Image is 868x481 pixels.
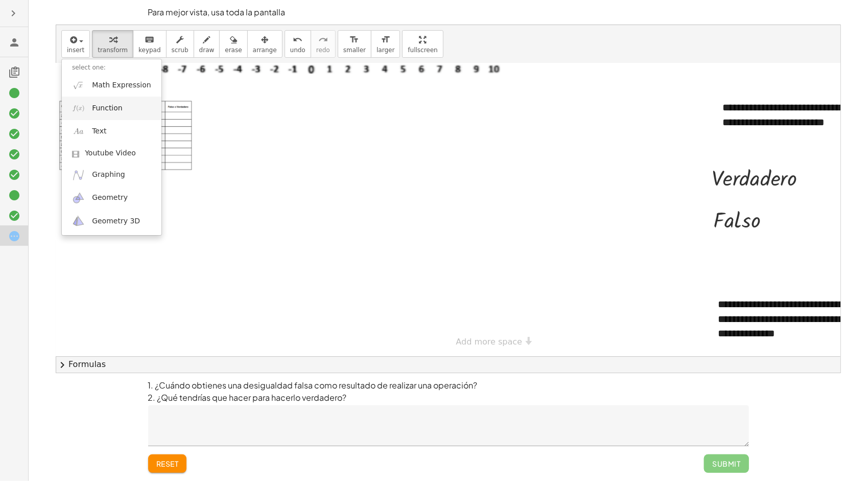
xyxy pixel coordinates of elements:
a: Geometry [62,187,161,210]
button: transform [92,30,133,58]
i: Task finished and correct. [8,210,20,222]
img: f_x.png [72,102,85,114]
span: Graphing [92,170,125,180]
a: Math Expression [62,74,161,97]
p: 1. ¿Cuándo obtienes una desigualdad falsa como resultado de realizar una operación? 2. ¿Qué tendr... [148,379,749,404]
i: Task finished and correct. [8,148,20,161]
i: undo [293,34,302,46]
span: transform [98,47,128,54]
button: undoundo [285,30,311,58]
span: Add more space [456,337,523,347]
img: ggb-graphing.svg [72,169,85,181]
span: reset [156,459,179,468]
span: keypad [138,47,161,54]
span: Text [92,126,106,136]
i: keyboard [145,34,154,46]
a: Graphing [62,164,161,187]
button: arrange [247,30,283,58]
a: Geometry 3D [62,210,161,233]
button: erase [219,30,247,58]
span: larger [377,47,394,54]
i: redo [318,34,328,46]
i: MARTINEZ DELGADO DANIEL EDUARDO SC24 [8,36,20,49]
p: Para mejor vista, usa toda la pantalla [148,6,749,18]
span: undo [290,47,306,54]
a: Text [62,120,161,143]
span: Youtube Video [85,148,136,158]
button: chevron_rightFormulas [56,356,840,373]
i: Task finished and correct. [8,128,20,140]
i: Task finished and correct. [8,169,20,181]
i: Task finished and correct. [8,107,20,120]
span: Function [92,103,123,113]
button: scrub [166,30,194,58]
span: Math Expression [92,80,151,90]
a: Function [62,97,161,120]
i: Task finished. [8,87,20,99]
button: keyboardkeypad [133,30,167,58]
span: smaller [343,47,366,54]
span: erase [225,47,242,54]
span: Geometry 3D [92,216,140,226]
li: select one: [62,62,161,74]
i: Task finished. [8,189,20,201]
span: draw [199,47,215,54]
i: format_size [349,34,359,46]
img: sqrt_x.png [72,79,85,91]
span: insert [67,47,84,54]
span: scrub [172,47,189,54]
span: chevron_right [56,359,68,371]
img: ggb-geometry.svg [72,192,85,204]
button: format_sizesmaller [338,30,371,58]
button: insert [61,30,90,58]
img: Aa.png [72,125,85,138]
button: draw [194,30,220,58]
button: format_sizelarger [371,30,400,58]
span: arrange [253,47,277,54]
span: fullscreen [408,47,437,54]
i: Task started. [8,230,20,242]
img: ggb-3d.svg [72,215,85,227]
span: redo [316,47,330,54]
i: format_size [381,34,390,46]
span: Geometry [92,193,128,203]
button: reset [148,454,187,473]
button: redoredo [311,30,336,58]
button: fullscreen [402,30,443,58]
a: Youtube Video [62,143,161,164]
